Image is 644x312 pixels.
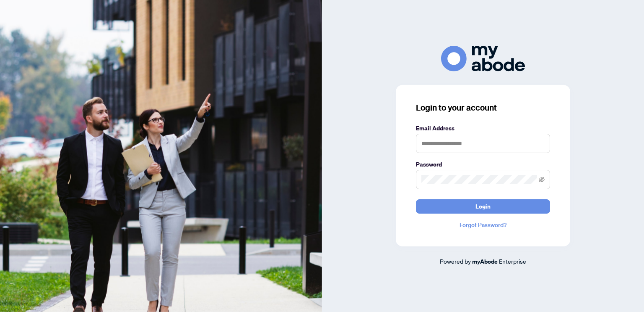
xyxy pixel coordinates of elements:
button: Login [416,199,550,214]
span: Powered by [440,257,471,265]
a: Forgot Password? [416,220,550,230]
a: myAbode [472,257,498,266]
img: ma-logo [441,46,525,71]
span: Login [475,200,491,213]
label: Password [416,160,550,169]
h3: Login to your account [416,102,550,114]
span: eye-invisible [539,177,545,182]
label: Email Address [416,124,550,133]
span: Enterprise [499,257,526,265]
